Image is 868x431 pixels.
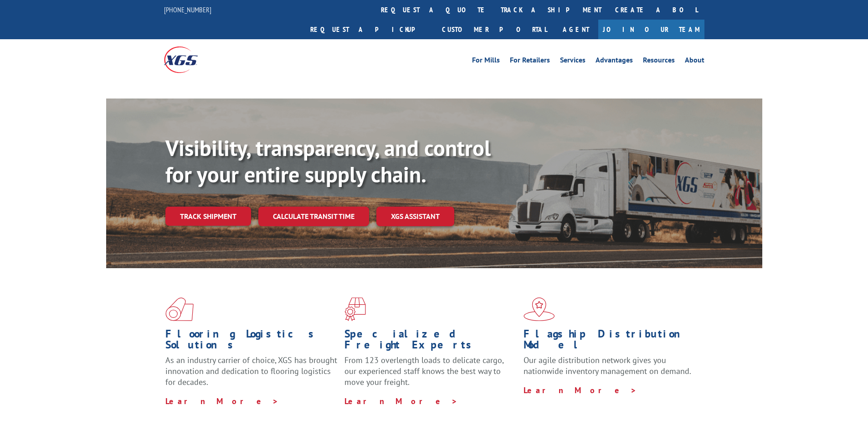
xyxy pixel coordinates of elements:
img: xgs-icon-focused-on-flooring-red [344,297,366,321]
p: From 123 overlength loads to delicate cargo, our experienced staff knows the best way to move you... [344,355,517,395]
a: For Retailers [510,57,550,67]
a: Advantages [596,57,633,67]
a: Learn More > [344,396,458,406]
a: Learn More > [524,385,637,395]
a: Calculate transit time [258,207,369,226]
h1: Specialized Freight Experts [344,328,517,355]
a: Learn More > [165,396,279,406]
a: [PHONE_NUMBER] [164,5,211,14]
h1: Flooring Logistics Solutions [165,328,338,355]
span: Our agile distribution network gives you nationwide inventory management on demand. [524,355,691,376]
b: Visibility, transparency, and control for your entire supply chain. [165,134,491,188]
a: Request a pickup [303,20,435,39]
a: Resources [643,57,675,67]
a: XGS ASSISTANT [376,207,454,226]
span: As an industry carrier of choice, XGS has brought innovation and dedication to flooring logistics... [165,355,337,387]
img: xgs-icon-total-supply-chain-intelligence-red [165,297,194,321]
a: Customer Portal [435,20,554,39]
a: Agent [554,20,598,39]
a: About [685,57,704,67]
img: xgs-icon-flagship-distribution-model-red [524,297,555,321]
a: Services [560,57,586,67]
h1: Flagship Distribution Model [524,328,696,355]
a: Join Our Team [598,20,704,39]
a: Track shipment [165,207,251,226]
a: For Mills [472,57,500,67]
